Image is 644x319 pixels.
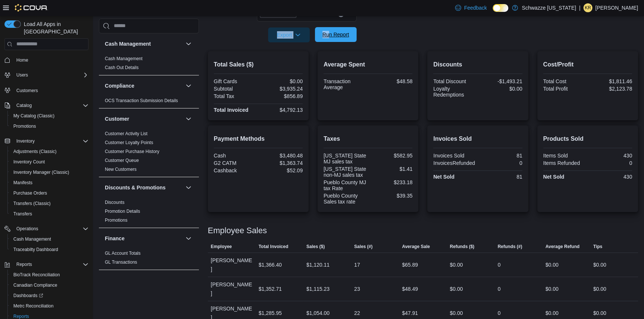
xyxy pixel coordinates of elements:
[323,179,367,191] div: Pueblo County MJ tax Rate
[402,260,418,269] div: $65.89
[184,39,193,48] button: Cash Management
[10,168,72,177] a: Inventory Manager (Classic)
[7,146,91,157] button: Adjustments (Classic)
[543,160,586,166] div: Items Refunded
[105,250,141,256] span: GL Account Totals
[16,261,32,267] span: Reports
[323,193,367,205] div: Pueblo County Sales tax rate
[105,40,151,48] h3: Cash Management
[105,217,128,223] span: Promotions
[184,81,193,90] button: Compliance
[10,245,61,254] a: Traceabilty Dashboard
[105,158,139,163] a: Customer Queue
[543,153,586,159] div: Items Sold
[7,198,91,209] button: Transfers (Classic)
[479,86,522,92] div: $0.00
[105,82,134,89] h3: Compliance
[10,235,88,244] span: Cash Management
[10,147,59,156] a: Adjustments (Classic)
[105,140,153,146] span: Customer Loyalty Points
[464,4,487,12] span: Feedback
[543,78,586,84] div: Total Cost
[13,224,88,233] span: Operations
[7,111,91,121] button: My Catalog (Classic)
[13,247,58,253] span: Traceabilty Dashboard
[402,284,418,293] div: $48.49
[105,235,183,242] button: Finance
[593,309,606,318] div: $0.00
[10,209,35,218] a: Transfers
[13,101,88,110] span: Catalog
[589,78,632,84] div: $1,811.46
[370,179,413,185] div: $233.18
[498,309,500,318] div: 0
[10,178,35,187] a: Manifests
[10,189,88,198] span: Purchase Orders
[7,121,91,131] button: Promotions
[7,178,91,188] button: Manifests
[354,309,360,318] div: 22
[208,277,256,301] div: [PERSON_NAME]
[323,60,412,69] h2: Average Spent
[214,78,257,84] div: Gift Cards
[10,147,88,156] span: Adjustments (Classic)
[10,189,50,198] a: Purchase Orders
[370,193,413,199] div: $39.35
[13,260,88,269] span: Reports
[433,78,476,84] div: Total Discount
[13,113,55,119] span: My Catalog (Classic)
[315,27,357,42] button: Run Report
[105,98,178,103] a: OCS Transaction Submission Details
[450,309,463,318] div: $0.00
[105,251,141,256] a: GL Account Totals
[10,157,48,166] a: Inventory Count
[105,235,125,242] h3: Finance
[1,70,91,80] button: Users
[16,88,38,94] span: Customers
[214,93,257,99] div: Total Tax
[433,86,476,98] div: Loyalty Redemptions
[105,167,136,172] a: New Customers
[184,114,193,123] button: Customer
[306,244,325,250] span: Sales ($)
[105,115,129,123] h3: Customer
[105,65,139,71] span: Cash Out Details
[402,244,430,250] span: Average Sale
[433,160,476,166] div: InvoicesRefunded
[105,149,160,154] a: Customer Purchase History
[105,65,139,70] a: Cash Out Details
[13,303,54,309] span: Metrc Reconciliation
[105,115,183,123] button: Customer
[589,174,632,180] div: 430
[450,284,463,293] div: $0.00
[105,140,153,145] a: Customer Loyalty Points
[10,168,88,177] span: Inventory Manager (Classic)
[589,160,632,166] div: 0
[545,284,558,293] div: $0.00
[322,31,349,38] span: Run Report
[258,284,281,293] div: $1,352.71
[593,284,606,293] div: $0.00
[10,178,88,187] span: Manifests
[10,302,57,310] a: Metrc Reconciliation
[479,78,522,84] div: -$1,493.21
[7,234,91,244] button: Cash Management
[13,71,88,79] span: Users
[1,259,91,270] button: Reports
[7,301,91,311] button: Metrc Reconciliation
[268,27,310,42] button: Export
[323,166,367,178] div: [US_STATE] State non-MJ sales tax
[7,188,91,198] button: Purchase Orders
[105,56,142,62] span: Cash Management
[105,166,136,172] span: New Customers
[10,235,54,244] a: Cash Management
[543,86,586,92] div: Total Profit
[7,280,91,290] button: Canadian Compliance
[323,78,367,90] div: Transaction Average
[13,55,88,65] span: Home
[10,122,39,131] a: Promotions
[13,123,36,129] span: Promotions
[214,134,303,143] h2: Payment Methods
[1,100,91,111] button: Catalog
[105,56,142,61] a: Cash Management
